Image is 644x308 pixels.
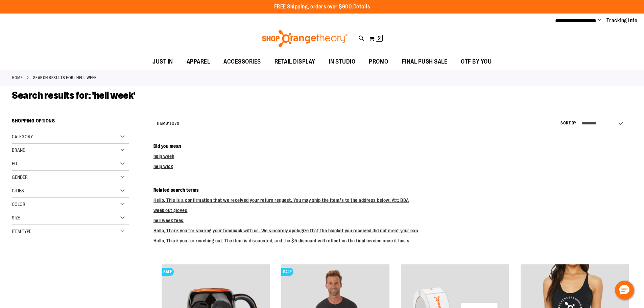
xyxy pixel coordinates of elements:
span: Color [12,202,25,207]
a: APPAREL [180,54,217,70]
button: Hello, have a question? Let’s chat. [615,281,634,300]
a: JUST IN [146,54,180,70]
a: PROMO [362,54,395,70]
span: Gender [12,174,28,180]
button: Account menu [598,17,601,24]
span: OTF BY YOU [461,54,492,69]
span: PROMO [369,54,388,69]
img: Shop Orangetheory [261,30,349,47]
a: RETAIL DISPLAY [268,54,322,70]
span: Category [12,134,33,139]
span: SALE [281,268,293,276]
a: ACCESSORIES [217,54,268,70]
dt: Related search terms [153,187,632,193]
span: 1 [168,121,170,126]
span: Cities [12,188,24,193]
span: Fit [12,161,18,166]
a: Home [12,75,23,81]
a: hell week tees [153,218,184,223]
label: Sort By [560,120,577,126]
a: Tracking Info [606,17,638,24]
a: IN STUDIO [322,54,362,70]
h2: Items to [157,118,180,129]
span: IN STUDIO [329,54,356,69]
a: OTF BY YOU [454,54,498,70]
span: APPAREL [187,54,210,69]
a: help week [153,153,174,159]
a: Hello, Thank you for sharing your feedback with us. We sincerely apologize that the blanket you r... [153,228,418,233]
span: RETAIL DISPLAY [275,54,315,69]
span: 70 [175,121,180,126]
strong: Search results for: 'hell week' [33,75,98,81]
span: Item Type [12,229,31,234]
span: Search results for: 'hell week' [12,90,135,101]
span: JUST IN [152,54,173,69]
span: Brand [12,147,25,153]
dt: Did you mean [153,143,632,149]
p: FREE Shipping, orders over $600. [274,3,370,11]
a: week out gloves [153,208,188,213]
span: FINAL PUSH SALE [402,54,448,69]
a: Hello, Thank you for reaching out. The item is discounted, and the $5 discount will reflect on th... [153,238,410,243]
span: 2 [378,35,381,42]
span: Size [12,215,20,220]
a: FINAL PUSH SALE [395,54,454,70]
span: ACCESSORIES [223,54,261,69]
a: help wick [153,164,173,169]
strong: Shopping Options [12,115,129,130]
a: Hello, This is a confirmation that we received your return request. You may ship the item/s to th... [153,197,409,203]
a: Details [353,4,370,10]
span: SALE [162,268,174,276]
